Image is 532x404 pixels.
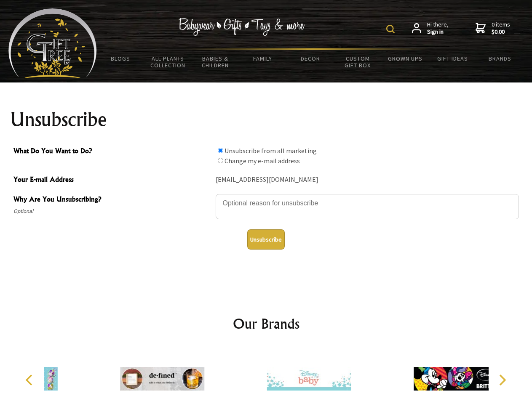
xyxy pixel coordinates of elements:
[412,21,449,36] a: Hi there,Sign in
[247,229,285,250] button: Unsubscribe
[13,194,211,206] span: Why Are You Unsubscribing?
[97,50,144,67] a: BLOGS
[21,371,40,389] button: Previous
[218,158,223,163] input: What Do You Want to Do?
[218,148,223,153] input: What Do You Want to Do?
[476,21,510,36] a: 0 items$0.00
[286,50,334,67] a: Decor
[225,157,300,165] label: Change my e-mail address
[216,194,519,219] textarea: Why Are You Unsubscribing?
[144,50,192,74] a: All Plants Collection
[10,109,522,130] h1: Unsubscribe
[179,18,305,36] img: Babywear - Gifts - Toys & more
[493,371,511,389] button: Next
[192,50,239,74] a: Babies & Children
[381,50,429,67] a: Grown Ups
[386,25,395,33] img: product search
[13,206,211,216] span: Optional
[13,146,211,158] span: What Do You Want to Do?
[8,8,97,78] img: Babyware - Gifts - Toys and more...
[17,314,516,334] h2: Our Brands
[334,50,382,74] a: Custom Gift Box
[427,28,449,36] strong: Sign in
[225,146,317,155] label: Unsubscribe from all marketing
[476,50,524,67] a: Brands
[492,21,510,36] span: 0 items
[492,28,510,36] strong: $0.00
[216,173,519,186] div: [EMAIL_ADDRESS][DOMAIN_NAME]
[13,174,211,186] span: Your E-mail Address
[239,50,287,67] a: Family
[429,50,476,67] a: Gift Ideas
[427,21,449,36] span: Hi there,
